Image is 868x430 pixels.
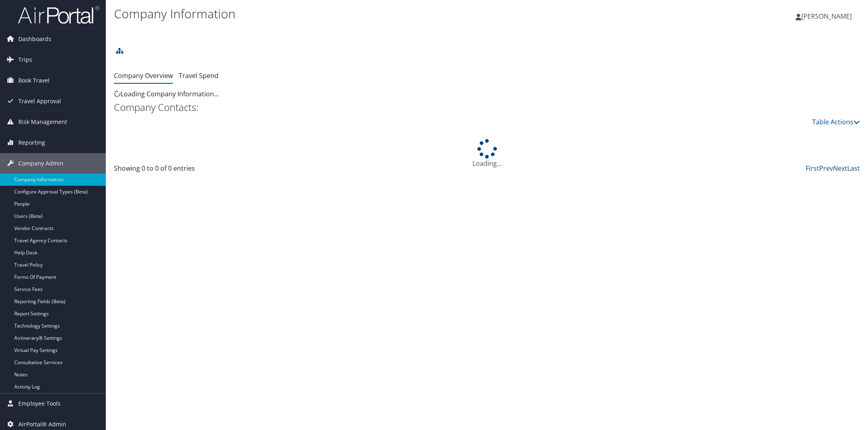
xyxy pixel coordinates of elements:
[114,100,860,114] h2: Company Contacts:
[18,50,32,70] span: Trips
[114,71,173,80] a: Company Overview
[847,164,860,173] a: Last
[812,117,860,126] a: Table Actions
[18,91,61,111] span: Travel Approval
[18,5,99,24] img: airportal-logo.png
[18,132,45,153] span: Reporting
[114,139,860,168] div: Loading...
[114,5,611,22] h1: Company Information
[819,164,833,173] a: Prev
[179,71,219,80] a: Travel Spend
[18,153,63,174] span: Company Admin
[114,89,219,98] span: Loading Company Information...
[796,4,860,28] a: [PERSON_NAME]
[18,393,61,414] span: Employee Tools
[806,164,819,173] a: First
[18,29,51,49] span: Dashboards
[18,112,67,132] span: Risk Management
[114,163,291,177] div: Showing 0 to 0 of 0 entries
[801,12,852,21] span: [PERSON_NAME]
[18,70,50,91] span: Book Travel
[833,164,847,173] a: Next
